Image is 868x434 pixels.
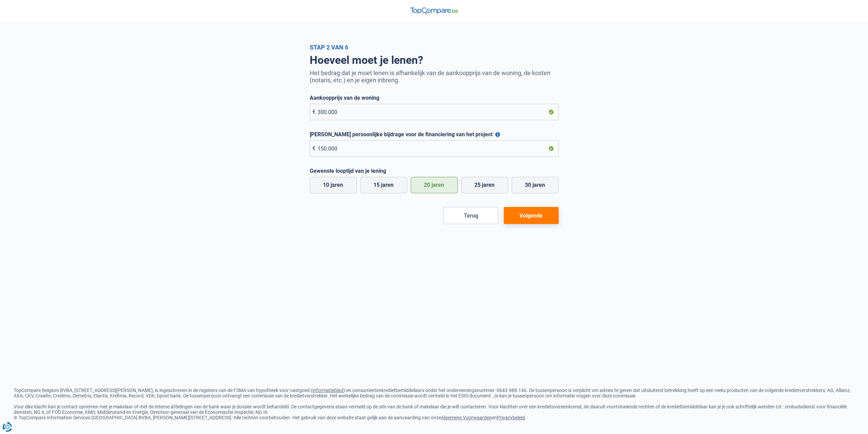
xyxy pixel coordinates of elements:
[504,207,559,224] button: Volgende
[312,145,315,152] span: €
[495,132,500,137] button: [PERSON_NAME] persoonlijke bijdrage voor de financiering van het project
[310,69,559,84] p: Het bedrag dat je moet lenen is afhankelijk van de aankoopprijs van de woning, de kosten (notaris...
[312,388,343,393] a: informatieblad
[410,8,458,14] img: TopCompare Logo
[310,95,559,101] label: Aankoopprijs van de woning
[310,131,559,138] label: [PERSON_NAME] persoonlijke bijdrage voor de financiering van het project
[310,168,559,174] label: Gewenste looptijd van je lening
[461,177,508,193] label: 25 jaren
[310,177,357,193] label: 10 jaren
[411,177,458,193] label: 20 jaren
[512,177,559,193] label: 30 jaren
[360,177,407,193] label: 15 jaren
[310,44,559,51] div: Stap 2 van 6
[312,109,315,115] span: €
[310,54,559,67] h1: Hoeveel moet je lenen?
[497,415,525,420] a: Privacybeleid
[441,415,492,420] a: Algemene Voorwaarden
[443,207,498,224] button: Terug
